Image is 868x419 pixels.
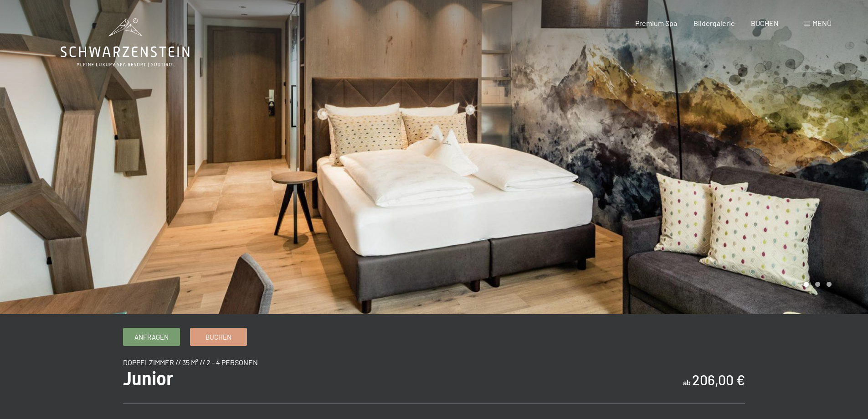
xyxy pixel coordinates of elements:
b: 206,00 € [692,372,745,388]
span: ab [683,378,691,387]
span: Menü [812,19,832,27]
a: Anfragen [123,328,180,346]
span: Buchen [205,332,231,342]
a: Bildergalerie [693,19,735,27]
span: Doppelzimmer // 35 m² // 2 - 4 Personen [123,358,258,367]
a: Buchen [190,328,247,346]
span: Anfragen [134,332,169,342]
span: Junior [123,368,173,389]
a: BUCHEN [751,19,779,27]
a: Premium Spa [635,19,677,27]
